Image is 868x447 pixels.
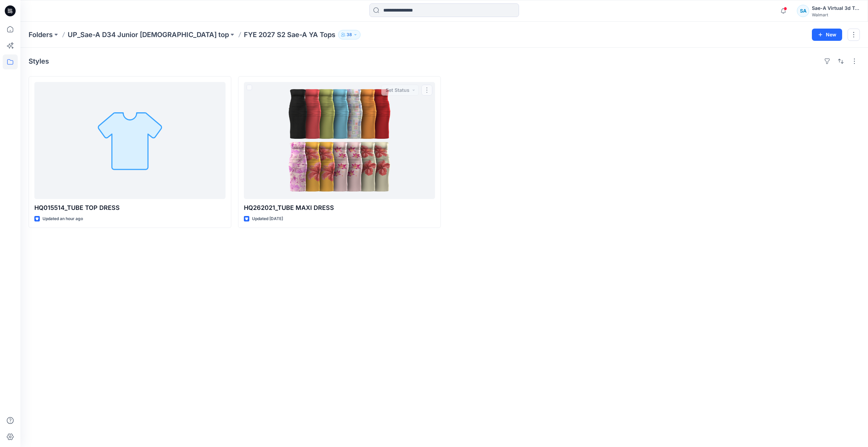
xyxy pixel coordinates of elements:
[338,30,361,39] button: 38
[29,57,49,65] h4: Styles
[812,29,842,41] button: New
[244,203,435,213] p: HQ262021_TUBE MAXI DRESS
[68,30,229,39] a: UP_Sae-A D34 Junior [DEMOGRAPHIC_DATA] top
[797,5,809,17] div: SA
[244,30,335,39] p: FYE 2027 S2 Sae-A YA Tops
[29,30,53,39] a: Folders
[347,31,352,38] p: 38
[34,203,226,213] p: HQ015514_TUBE TOP DRESS
[812,12,859,17] div: Walmart
[252,215,283,222] p: Updated [DATE]
[812,4,859,12] div: Sae-A Virtual 3d Team
[244,82,435,199] a: HQ262021_TUBE MAXI DRESS
[34,82,226,199] a: HQ015514_TUBE TOP DRESS
[43,215,83,222] p: Updated an hour ago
